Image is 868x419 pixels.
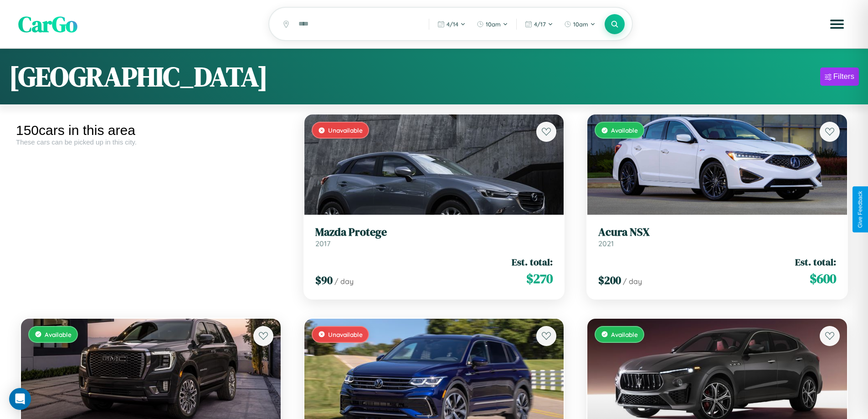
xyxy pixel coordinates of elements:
[611,126,638,134] span: Available
[526,269,553,288] span: $ 270
[447,21,458,28] span: 4 / 14
[512,255,553,269] span: Est. total:
[18,9,77,39] span: CarGo
[810,269,836,288] span: $ 600
[598,226,836,239] h3: Acura NSX
[573,21,588,28] span: 10am
[857,191,863,228] div: Give Feedback
[315,239,330,248] span: 2017
[433,17,470,31] button: 4/14
[820,67,859,86] button: Filters
[486,21,501,28] span: 10am
[623,277,642,286] span: / day
[560,17,600,31] button: 10am
[315,226,553,239] h3: Mazda Protege
[598,226,836,248] a: Acura NSX2021
[598,239,614,248] span: 2021
[16,123,286,138] div: 150 cars in this area
[472,17,513,31] button: 10am
[334,277,354,286] span: / day
[611,331,638,338] span: Available
[534,21,546,28] span: 4 / 17
[833,72,854,81] div: Filters
[328,126,363,134] span: Unavailable
[9,58,268,95] h1: [GEOGRAPHIC_DATA]
[315,226,553,248] a: Mazda Protege2017
[328,331,363,338] span: Unavailable
[315,273,333,288] span: $ 90
[16,138,286,146] div: These cars can be picked up in this city.
[824,11,850,37] button: Open menu
[9,388,31,410] div: Open Intercom Messenger
[45,331,72,338] span: Available
[520,17,558,31] button: 4/17
[598,273,621,288] span: $ 200
[795,255,836,269] span: Est. total:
